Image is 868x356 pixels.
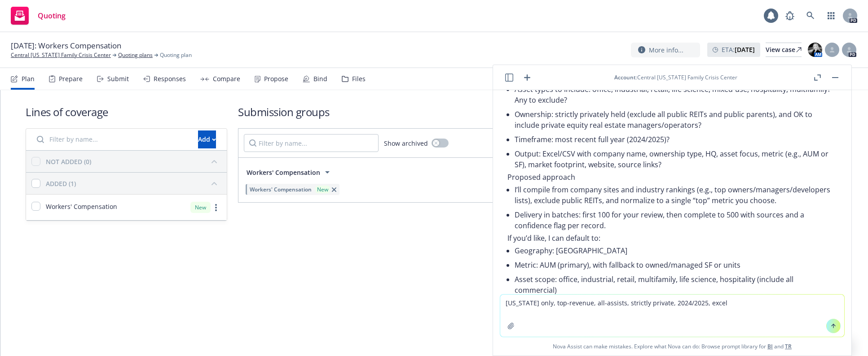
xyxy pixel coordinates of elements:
[515,132,837,147] li: Timeframe: most recent full year (2024/2025)?
[118,51,153,59] a: Quoting plans
[507,233,837,243] p: If you’d like, I can default to:
[515,107,837,132] li: Ownership: strictly privately held (exclude all public REITs and public parents), and OK to inclu...
[515,272,837,297] li: Asset scope: office, industrial, retail, multifamily, life science, hospitality (include all comm...
[802,7,820,25] a: Search
[781,7,799,25] a: Report a Bug
[213,75,240,82] div: Compare
[198,130,216,148] button: Add
[11,40,121,51] span: [DATE]: Workers Compensation
[507,172,837,182] p: Proposed approach
[515,258,837,272] li: Metric: AUM (primary), with fallback to owned/managed SF or units
[767,343,773,350] a: BI
[198,131,216,148] div: Add
[631,43,700,57] button: More info...
[822,7,840,25] a: Switch app
[46,179,76,188] div: ADDED (1)
[250,186,312,193] span: Workers' Compensation
[735,45,755,54] strong: [DATE]
[315,186,330,193] div: New
[384,139,428,148] span: Show archived
[766,43,802,57] a: View case
[46,154,221,169] button: NOT ADDED (0)
[244,134,379,152] input: Filter by name...
[46,202,117,211] span: Workers' Compensation
[515,208,837,233] li: Delivery in batches: first 100 for your review, then complete to 500 with sources and a confidenc...
[497,337,848,356] span: Nova Assist can make mistakes. Explore what Nova can do: Browse prompt library for and
[11,51,111,59] a: Central [US_STATE] Family Crisis Center
[614,74,636,81] span: Account
[614,74,737,81] div: : Central [US_STATE] Family Crisis Center
[59,75,83,82] div: Prepare
[808,43,822,57] img: photo
[247,168,320,177] span: Workers' Compensation
[352,75,366,82] div: Files
[26,104,227,119] h1: Lines of coverage
[785,343,792,350] a: TR
[107,75,129,82] div: Submit
[313,75,327,82] div: Bind
[46,157,91,166] div: NOT ADDED (0)
[211,202,221,213] a: more
[515,82,837,107] li: Asset types to include: office, industrial, retail, life science, mixed-use, hospitality, multifa...
[515,182,837,208] li: I’ll compile from company sites and industry rankings (e.g., top owners/managers/developers lists...
[264,75,288,82] div: Propose
[244,163,335,181] button: Workers' Compensation
[515,243,837,258] li: Geography: [GEOGRAPHIC_DATA]
[31,130,193,148] input: Filter by name...
[22,75,35,82] div: Plan
[500,295,844,337] textarea: [US_STATE] only, top-revenue, all-assists, strictly private, 2024/2025, excel
[722,45,755,54] span: ETA :
[515,147,837,172] li: Output: Excel/CSV with company name, ownership type, HQ, asset focus, metric (e.g., AUM or SF), m...
[7,3,69,28] a: Quoting
[238,104,843,119] h1: Submission groups
[160,51,192,59] span: Quoting plan
[46,176,221,191] button: ADDED (1)
[154,75,186,82] div: Responses
[38,12,66,19] span: Quoting
[649,45,683,55] span: More info...
[190,202,211,213] div: New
